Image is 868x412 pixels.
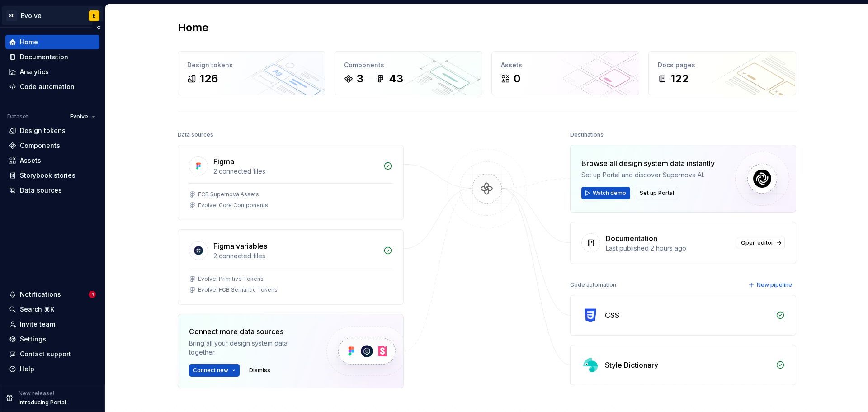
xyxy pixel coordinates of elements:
div: Components [20,141,60,150]
div: Search ⌘K [20,305,54,314]
div: Figma [213,156,234,167]
div: Design tokens [20,126,66,135]
a: Settings [5,332,99,346]
div: Dataset [7,113,28,120]
div: Assets [501,61,630,70]
div: Browse all design system data instantly [581,158,715,169]
div: Home [20,38,38,47]
div: 2 connected files [213,251,378,260]
p: New release! [19,390,54,397]
span: 1 [89,291,96,298]
span: Open editor [741,239,774,246]
a: Docs pages122 [648,51,796,95]
a: Storybook stories [5,168,99,183]
button: Connect new [189,364,240,377]
a: Invite team [5,317,99,331]
div: Assets [20,156,41,165]
div: Last published 2 hours ago [606,244,731,253]
div: Docs pages [658,61,787,70]
div: Notifications [20,290,61,299]
a: Assets [5,153,99,168]
div: Code automation [570,279,616,291]
p: Introducing Portal [19,399,66,406]
div: Destinations [570,128,604,141]
a: Components343 [335,51,482,95]
a: Design tokens126 [178,51,325,95]
div: Invite team [20,320,55,329]
span: Set up Portal [640,189,674,197]
button: Watch demo [581,187,630,199]
div: Storybook stories [20,171,75,180]
a: Home [5,35,99,49]
div: E [93,12,95,19]
a: Design tokens [5,123,99,138]
div: Settings [20,335,46,344]
div: Evolve: Primitive Tokens [198,275,264,283]
a: Code automation [5,80,99,94]
div: Data sources [20,186,62,195]
div: Components [344,61,473,70]
div: Evolve [21,11,42,20]
div: 122 [670,71,689,86]
div: Figma variables [213,241,267,251]
span: Dismiss [249,367,270,374]
a: Figma variables2 connected filesEvolve: Primitive TokensEvolve: FCB Semantic Tokens [178,229,404,305]
div: Design tokens [187,61,316,70]
div: Code automation [20,82,75,91]
div: 126 [200,71,218,86]
div: Analytics [20,67,49,76]
div: FCB Supernova Assets [198,191,259,198]
button: Help [5,362,99,376]
a: Components [5,138,99,153]
div: SD [6,10,17,21]
a: Data sources [5,183,99,198]
div: Set up Portal and discover Supernova AI. [581,170,715,180]
a: Open editor [737,237,785,249]
div: Evolve: Core Components [198,202,268,209]
div: 3 [357,71,363,86]
div: 43 [389,71,403,86]
div: 2 connected files [213,167,378,176]
div: Documentation [20,52,68,62]
button: Contact support [5,347,99,361]
button: SDEvolveE [2,6,103,25]
a: Figma2 connected filesFCB Supernova AssetsEvolve: Core Components [178,145,404,220]
button: New pipeline [745,279,796,291]
button: Collapse sidebar [92,21,105,34]
a: Documentation [5,50,99,64]
div: Documentation [606,233,657,244]
button: Notifications1 [5,287,99,302]
button: Dismiss [245,364,274,377]
button: Evolve [66,110,99,123]
span: Watch demo [593,189,626,197]
a: Assets0 [491,51,639,95]
span: Connect new [193,367,228,374]
div: 0 [514,71,520,86]
div: CSS [605,310,619,321]
div: Connect more data sources [189,326,311,337]
div: Data sources [178,128,213,141]
div: Style Dictionary [605,360,658,370]
button: Search ⌘K [5,302,99,317]
button: Set up Portal [636,187,678,199]
h2: Home [178,20,208,35]
a: Analytics [5,65,99,79]
div: Contact support [20,350,71,359]
span: New pipeline [757,281,792,289]
div: Help [20,365,34,374]
div: Evolve: FCB Semantic Tokens [198,286,278,294]
span: Evolve [70,113,88,120]
div: Bring all your design system data together. [189,339,311,357]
